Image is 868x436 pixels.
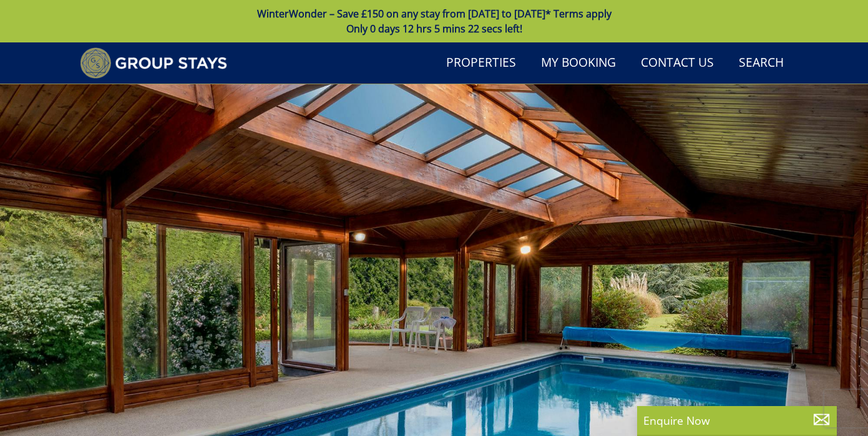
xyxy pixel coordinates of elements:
img: Group Stays [80,47,228,79]
a: Search [734,49,789,77]
a: My Booking [536,49,621,77]
a: Properties [441,49,521,77]
span: Only 0 days 12 hrs 5 mins 22 secs left! [346,22,522,36]
a: Contact Us [636,49,719,77]
p: Enquire Now [643,412,831,429]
